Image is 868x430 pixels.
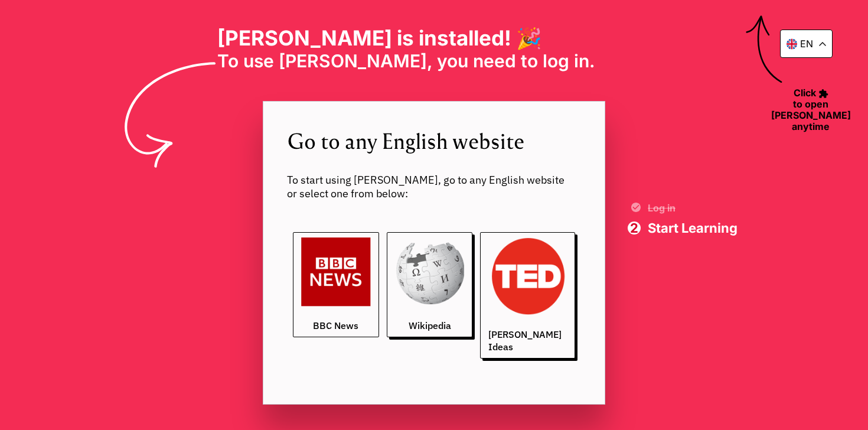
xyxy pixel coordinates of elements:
span: BBC News [313,320,358,332]
a: Wikipedia [387,232,473,338]
span: Log in [648,203,738,213]
span: To use [PERSON_NAME], you need to log in. ‎ ‎ ‎ ‎ ‎ ‎ ‎ ‎ ‎ ‎ ‎ ‎ [217,50,651,71]
img: bbc [301,237,371,307]
span: Go to any English website [287,125,581,155]
span: Click to open [PERSON_NAME] anytime [765,86,857,132]
span: To start using [PERSON_NAME], go to any English website or select one from below: [287,173,581,200]
a: [PERSON_NAME] Ideas [480,232,575,359]
p: en [800,38,813,50]
a: BBC News [293,232,379,338]
img: ted [488,237,567,316]
span: [PERSON_NAME] Ideas [488,328,567,353]
img: wikipedia [395,237,465,307]
h1: [PERSON_NAME] is installed! 🎉 [217,25,651,50]
span: Wikipedia [409,320,451,332]
span: Start Learning [648,221,738,234]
